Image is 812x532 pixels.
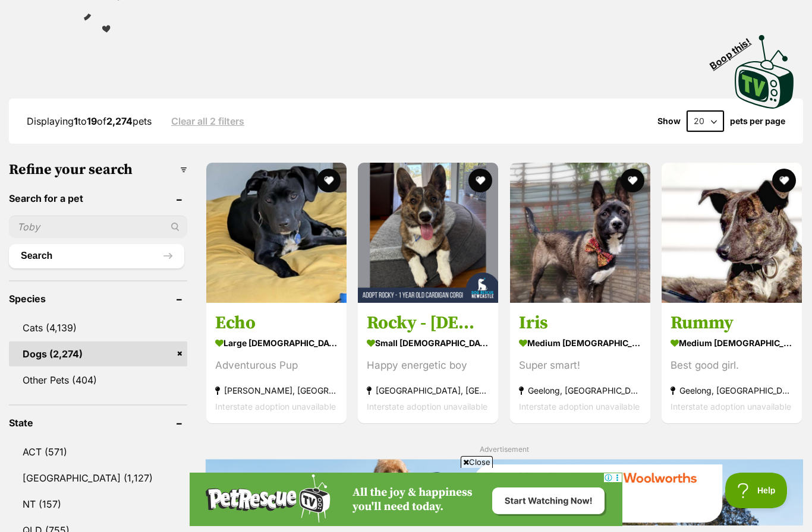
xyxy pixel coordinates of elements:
[662,163,802,303] img: Rummy - Jack Russell Terrier x Staffordshire Bull Terrier x Border Collie Dog
[215,312,338,334] h3: Echo
[9,193,187,204] header: Search for a pet
[730,116,785,126] label: pets per page
[87,115,97,127] strong: 19
[621,169,644,192] button: favourite
[9,244,184,268] button: Search
[9,161,187,178] h3: Refine your search
[367,357,489,373] div: Happy energetic boy
[671,312,793,334] h3: Rummy
[206,163,347,303] img: Echo - Great Dane Dog
[9,368,187,392] a: Other Pets (404)
[519,334,641,351] strong: medium [DEMOGRAPHIC_DATA] Dog
[27,115,152,127] span: Displaying to of pets
[9,315,187,340] a: Cats (4,139)
[9,465,187,490] a: [GEOGRAPHIC_DATA] (1,127)
[735,24,794,111] a: Boop this!
[206,303,347,423] a: Echo large [DEMOGRAPHIC_DATA] Dog Adventurous Pup [PERSON_NAME], [GEOGRAPHIC_DATA] Interstate ado...
[205,459,803,527] a: Everyday Insurance promotional banner
[735,35,794,109] img: PetRescue TV logo
[215,334,338,351] strong: large [DEMOGRAPHIC_DATA] Dog
[190,473,622,526] iframe: Advertisement
[772,169,796,192] button: favourite
[519,357,641,373] div: Super smart!
[9,341,187,366] a: Dogs (2,274)
[9,216,187,238] input: Toby
[657,116,681,126] span: Show
[9,492,187,517] a: NT (157)
[367,312,489,334] h3: Rocky - [DEMOGRAPHIC_DATA] Cardigan Corgi
[510,303,650,423] a: Iris medium [DEMOGRAPHIC_DATA] Dog Super smart! Geelong, [GEOGRAPHIC_DATA] Interstate adoption un...
[106,115,133,127] strong: 2,274
[480,445,529,454] span: Advertisement
[662,303,802,423] a: Rummy medium [DEMOGRAPHIC_DATA] Dog Best good girl. Geelong, [GEOGRAPHIC_DATA] Interstate adoptio...
[9,439,187,464] a: ACT (571)
[671,357,793,373] div: Best good girl.
[725,473,788,508] iframe: Help Scout Beacon - Open
[671,382,793,398] strong: Geelong, [GEOGRAPHIC_DATA]
[519,312,641,334] h3: Iris
[469,169,493,192] button: favourite
[9,417,187,428] header: State
[510,163,650,303] img: Iris - Mixed breed Dog
[74,115,78,127] strong: 1
[708,28,763,71] span: Boop this!
[367,334,489,351] strong: small [DEMOGRAPHIC_DATA] Dog
[215,382,338,398] strong: [PERSON_NAME], [GEOGRAPHIC_DATA]
[215,401,336,411] span: Interstate adoption unavailable
[205,459,803,525] img: Everyday Insurance promotional banner
[317,169,341,192] button: favourite
[367,401,487,411] span: Interstate adoption unavailable
[367,382,489,398] strong: [GEOGRAPHIC_DATA], [GEOGRAPHIC_DATA]
[519,401,640,411] span: Interstate adoption unavailable
[9,293,187,304] header: Species
[215,357,338,373] div: Adventurous Pup
[671,401,791,411] span: Interstate adoption unavailable
[671,334,793,351] strong: medium [DEMOGRAPHIC_DATA] Dog
[358,163,498,303] img: Rocky - 1 Year Old Cardigan Corgi - Cardigan Welsh Corgi Dog
[171,116,244,126] a: Clear all 2 filters
[358,303,498,423] a: Rocky - [DEMOGRAPHIC_DATA] Cardigan Corgi small [DEMOGRAPHIC_DATA] Dog Happy energetic boy [GEOGR...
[519,382,641,398] strong: Geelong, [GEOGRAPHIC_DATA]
[461,456,493,468] span: Close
